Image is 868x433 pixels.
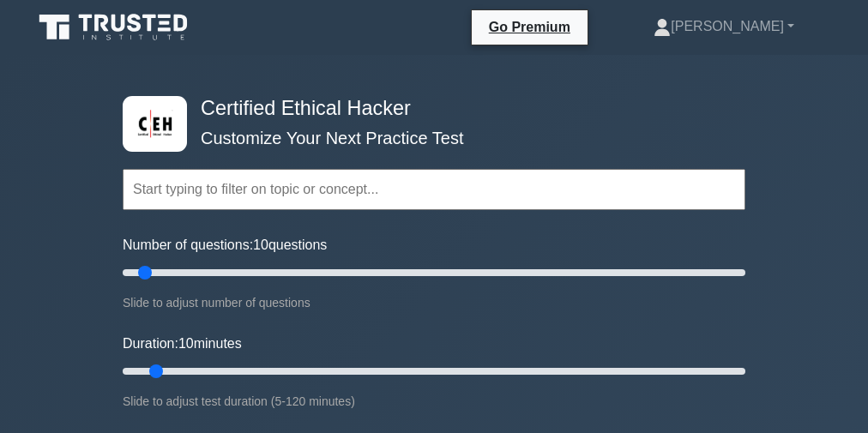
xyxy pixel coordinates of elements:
label: Number of questions: questions [123,235,327,256]
div: Slide to adjust number of questions [123,292,745,313]
div: Slide to adjust test duration (5-120 minutes) [123,391,745,412]
span: 10 [253,238,268,252]
h4: Certified Ethical Hacker [194,96,661,120]
input: Start typing to filter on topic or concept... [123,169,745,210]
a: [PERSON_NAME] [612,9,835,44]
span: 10 [178,336,194,351]
a: Go Premium [479,16,581,38]
label: Duration: minutes [123,334,242,354]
